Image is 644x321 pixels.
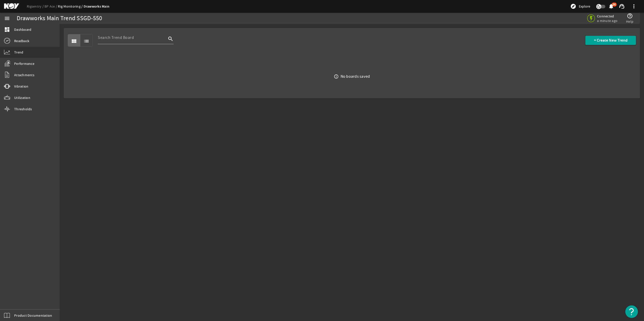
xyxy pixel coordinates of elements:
mat-icon: menu [4,15,10,21]
input: Search Trend Board [98,35,166,41]
mat-icon: help_outline [627,13,633,19]
span: a minute ago [597,18,618,23]
button: 86 [608,4,614,9]
div: No boards saved [341,74,370,79]
a: BP Ace [44,4,58,9]
div: Drawworks Main Trend SSGD-550 [17,16,102,21]
span: Explore [579,4,590,9]
span: Help [626,19,633,24]
mat-icon: explore [570,3,576,9]
button: more_vert [628,0,640,12]
mat-icon: vibration [4,83,10,89]
mat-icon: list [83,38,89,44]
a: Drawworks Main [84,4,110,9]
span: Vibration [14,84,28,89]
span: Thresholds [14,106,32,112]
mat-icon: support_agent [619,3,625,9]
span: Readback [14,38,29,43]
i: search [168,36,174,42]
i: info_outline [334,74,339,79]
button: Open Resource Center [625,305,638,318]
span: Dashboard [14,27,31,32]
a: Rigsentry [27,4,44,9]
span: Connected [597,14,618,18]
span: Performance [14,61,34,66]
span: Utilization [14,95,30,100]
span: Attachments [14,72,34,77]
span: Trend [14,50,23,55]
button: Explore [568,2,592,10]
a: Rig Monitoring [58,4,83,9]
mat-icon: dashboard [4,26,10,33]
mat-icon: notifications [608,3,614,9]
button: + Create New Trend [585,36,636,45]
span: Product Documentation [14,313,52,318]
span: + Create New Trend [594,38,628,43]
mat-icon: view_module [71,38,77,44]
